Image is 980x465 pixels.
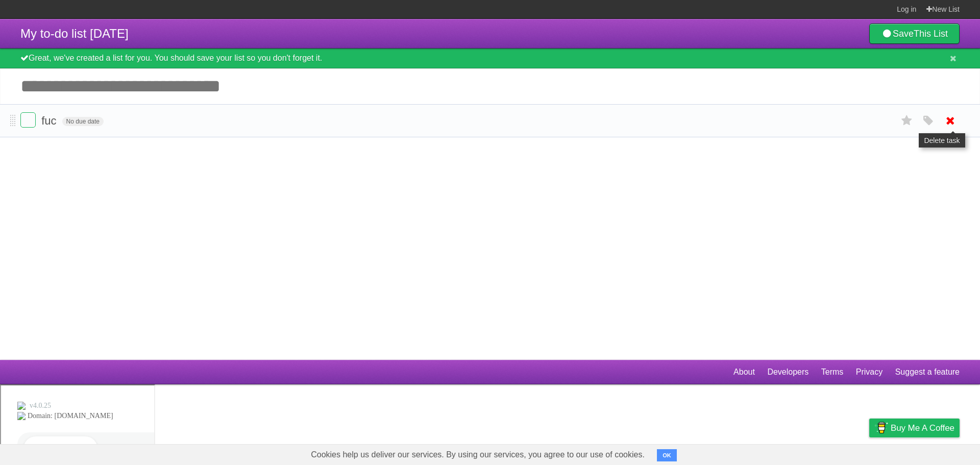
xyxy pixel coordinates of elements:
div: Domain Overview [39,60,91,67]
a: SaveThis List [869,23,960,44]
label: Done [20,112,36,128]
span: My to-do list [DATE] [20,27,129,40]
span: fuc [41,114,59,127]
img: Buy me a coffee [874,419,888,436]
b: This List [914,29,948,39]
img: website_grey.svg [16,27,24,35]
img: logo_orange.svg [16,16,24,25]
a: Buy me a coffee [869,419,960,437]
a: Terms [821,362,844,382]
img: tab_domain_overview_orange.svg [28,59,36,67]
button: OK [657,449,677,461]
span: Buy me a coffee [891,419,954,437]
div: v 4.0.25 [29,16,50,25]
a: Developers [767,362,808,382]
span: No due date [62,117,104,126]
label: Star task [897,112,917,129]
div: Keywords by Traffic [113,60,172,67]
span: Cookies help us deliver our services. By using our services, you agree to our use of cookies. [301,445,655,465]
a: About [733,362,755,382]
img: tab_keywords_by_traffic_grey.svg [102,59,110,67]
a: Suggest a feature [895,362,960,382]
div: Domain: [DOMAIN_NAME] [27,27,112,35]
a: Privacy [856,362,883,382]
